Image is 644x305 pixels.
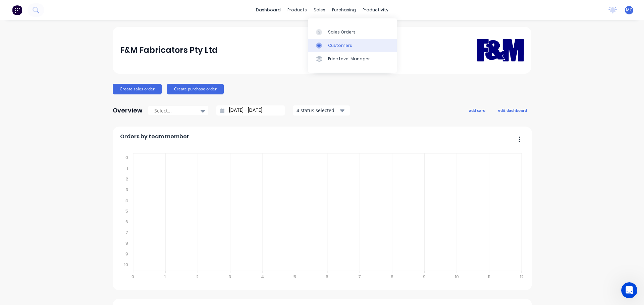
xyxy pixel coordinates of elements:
tspan: 3 [125,187,128,193]
tspan: 3 [229,274,231,280]
span: Orders by team member [120,133,189,141]
div: Overview [113,104,143,117]
tspan: 8 [125,240,128,246]
tspan: 7 [358,274,361,280]
tspan: 1 [126,165,128,171]
tspan: 12 [520,274,523,280]
tspan: 4 [261,274,264,280]
tspan: 2 [125,176,128,182]
tspan: 10 [124,262,128,268]
button: add card [465,106,490,115]
div: Customers [328,43,352,49]
tspan: 10 [454,274,459,280]
tspan: 0 [131,274,134,280]
tspan: 1 [164,274,166,280]
div: productivity [359,5,392,15]
span: MC [626,7,632,13]
img: F&M Fabricators Pty Ltd [477,29,524,71]
tspan: 6 [326,274,328,280]
tspan: 5 [293,274,296,280]
button: Create purchase order [167,84,224,94]
tspan: 7 [125,230,128,235]
img: Factory [12,5,22,15]
div: purchasing [329,5,359,15]
div: Price Level Manager [328,56,370,62]
button: 4 status selected [293,105,350,116]
a: Customers [308,39,397,52]
div: products [284,5,310,15]
tspan: 8 [390,274,393,280]
tspan: 0 [125,155,128,160]
a: dashboard [253,5,284,15]
tspan: 4 [125,198,128,203]
tspan: 2 [196,274,199,280]
tspan: 11 [488,274,490,280]
a: Price Level Manager [308,52,397,66]
tspan: 9 [125,251,128,257]
div: F&M Fabricators Pty Ltd [120,44,218,57]
div: 4 status selected [297,107,339,114]
button: Create sales order [113,84,162,94]
div: Sales Orders [328,29,356,35]
iframe: Intercom live chat [621,282,637,298]
tspan: 9 [423,274,426,280]
a: Sales Orders [308,25,397,39]
tspan: 6 [125,219,128,225]
button: edit dashboard [494,106,531,115]
tspan: 5 [125,208,128,214]
div: sales [310,5,329,15]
